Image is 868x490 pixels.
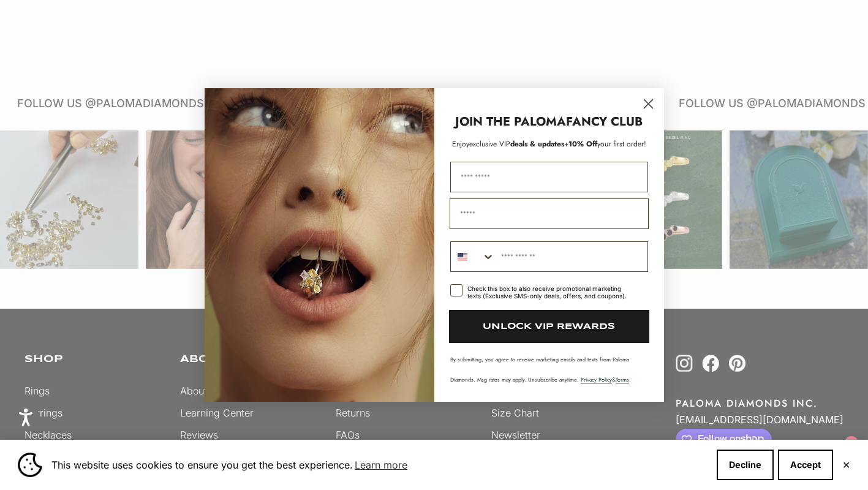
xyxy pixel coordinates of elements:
strong: JOIN THE PALOMA [455,113,566,130]
a: Privacy Policy [581,375,612,383]
span: deals & updates [469,138,564,149]
span: & . [581,375,631,383]
a: Learn more [353,456,409,474]
button: Close [842,461,850,469]
span: exclusive VIP [469,138,510,149]
button: Close dialog [638,93,659,115]
button: Accept [778,450,833,480]
button: UNLOCK VIP REWARDS [449,310,649,343]
img: United States [458,252,467,262]
input: Phone Number [495,242,647,271]
span: + your first order! [564,138,646,149]
span: Enjoy [452,138,469,149]
input: Email [450,198,649,229]
button: Decline [717,450,774,480]
img: Loading... [205,88,434,402]
img: Cookie banner [18,453,42,477]
input: First Name [450,162,648,192]
strong: FANCY CLUB [566,113,643,130]
p: By submitting, you agree to receive marketing emails and texts from Paloma Diamonds. Msg rates ma... [450,355,648,383]
a: Terms [616,375,629,383]
span: This website uses cookies to ensure you get the best experience. [51,456,707,474]
button: Search Countries [451,242,495,271]
span: 10% Off [568,138,597,149]
div: Check this box to also receive promotional marketing texts (Exclusive SMS-only deals, offers, and... [467,285,633,300]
